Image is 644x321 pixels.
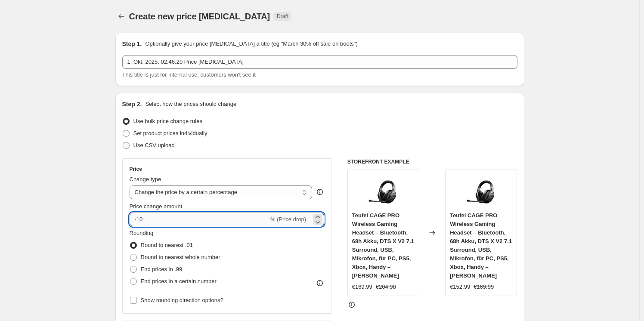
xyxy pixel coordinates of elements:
h2: Step 2. [122,100,142,108]
span: % (Price drop) [270,216,306,222]
span: Rounding [130,230,154,236]
span: This title is just for internal use, customers won't see it [122,71,256,78]
span: Price change amount [130,203,183,210]
span: Round to nearest whole number [141,254,220,260]
p: Select how the prices should change [145,100,236,108]
h6: STOREFRONT EXAMPLE [347,158,517,165]
span: Change type [130,176,161,182]
div: €169.99 [352,283,372,291]
span: Show rounding direction options? [141,297,223,303]
h3: Price [130,166,142,173]
button: Price change jobs [115,10,127,22]
input: -15 [130,213,269,226]
strike: €169.99 [474,283,494,291]
span: Draft [277,13,288,20]
p: Optionally give your price [MEDICAL_DATA] a title (eg "March 30% off sale on boots") [145,40,357,48]
span: Use bulk price change rules [133,118,202,124]
strike: €204.98 [376,283,396,291]
div: help [316,188,324,196]
img: 61mRw2d8NvL_80x.jpg [464,174,498,209]
span: Create new price [MEDICAL_DATA] [129,12,270,21]
input: 30% off holiday sale [122,55,517,69]
span: Teufel CAGE PRO Wireless Gaming Headset – Bluetooth, 68h Akku, DTS X V2 7.1 Surround, USB, Mikrof... [352,212,414,279]
span: End prices in a certain number [141,278,217,284]
img: 61mRw2d8NvL_80x.jpg [366,174,400,209]
span: Set product prices individually [133,130,207,136]
span: Use CSV upload [133,142,175,148]
span: Round to nearest .01 [141,242,193,248]
span: Teufel CAGE PRO Wireless Gaming Headset – Bluetooth, 68h Akku, DTS X V2 7.1 Surround, USB, Mikrof... [450,212,512,279]
div: €152.99 [450,283,470,291]
h2: Step 1. [122,40,142,48]
span: End prices in .99 [141,266,183,272]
